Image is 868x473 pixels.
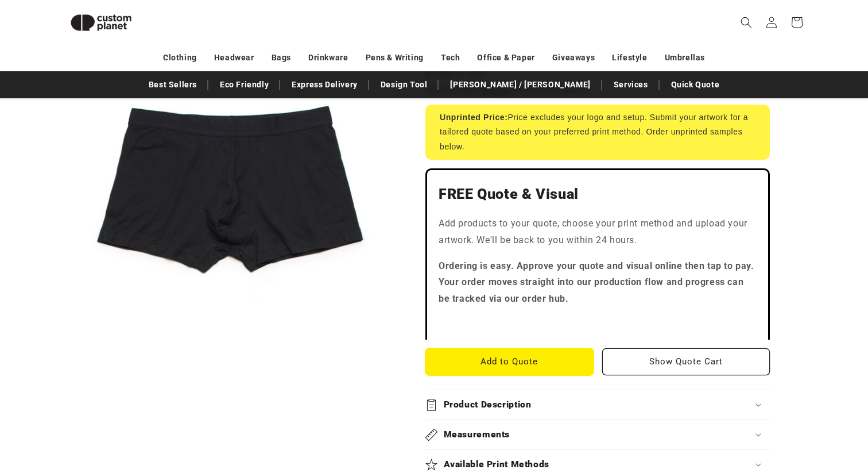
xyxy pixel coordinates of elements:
h2: Available Print Methods [444,459,550,471]
a: Express Delivery [286,75,363,95]
a: Quick Quote [665,75,726,95]
a: Eco Friendly [214,75,274,95]
a: Lifestyle [612,48,647,68]
img: Custom Planet [61,5,141,41]
strong: Unprinted Price: [440,113,508,122]
summary: Product Description [425,390,770,420]
button: Show Quote Cart [602,348,770,375]
strong: Ordering is easy. Approve your quote and visual online then tap to pay. Your order moves straight... [439,260,754,305]
iframe: Chat Widget [671,349,868,473]
a: Office & Paper [477,48,534,68]
button: Add to Quote [425,348,594,375]
a: [PERSON_NAME] / [PERSON_NAME] [444,75,596,95]
a: Services [608,75,654,95]
a: Clothing [163,48,197,68]
a: Giveaways [552,48,595,68]
summary: Search [734,10,759,35]
div: Price excludes your logo and setup. Submit your artwork for a tailored quote based on your prefer... [425,105,770,160]
a: Headwear [214,48,254,68]
a: Best Sellers [143,75,203,95]
h2: Product Description [444,399,532,411]
a: Pens & Writing [366,48,424,68]
a: Design Tool [375,75,433,95]
iframe: Customer reviews powered by Trustpilot [439,317,757,328]
h2: FREE Quote & Visual [439,185,757,203]
a: Bags [272,48,291,68]
media-gallery: Gallery Viewer [61,17,397,353]
h2: Measurements [444,429,510,441]
a: Umbrellas [665,48,705,68]
summary: Measurements [425,420,770,449]
a: Tech [441,48,460,68]
p: Add products to your quote, choose your print method and upload your artwork. We'll be back to yo... [439,216,757,249]
a: Drinkware [308,48,348,68]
